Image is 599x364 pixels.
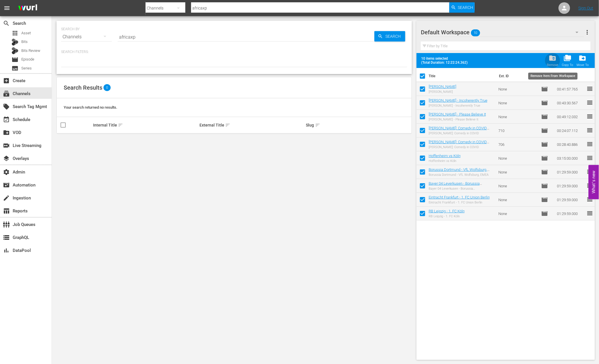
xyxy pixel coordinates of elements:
span: Automation [3,182,10,188]
span: reorder [586,196,593,203]
button: more_vert [584,25,591,39]
span: reorder [586,210,593,217]
span: Episode [541,99,548,106]
td: 01:29:59.000 [555,165,586,179]
div: [PERSON_NAME]: Comedy in COVID [429,131,494,135]
div: Copy To [562,63,573,67]
span: Create [3,77,10,84]
span: Episode [541,169,548,176]
div: Internal Title [93,122,198,129]
span: sort [315,122,320,128]
div: Remove [547,63,558,67]
td: 01:29:59.000 [555,179,586,193]
span: reorder [586,85,593,92]
a: Hoffenheim vs Köln [429,154,461,158]
span: Move Item To Workspace [575,52,590,69]
td: 706 [496,137,539,151]
span: Bits [21,39,28,45]
img: ans4CAIJ8jUAAAAAAAAAAAAAAAAAAAAAAAAgQb4GAAAAAAAAAAAAAAAAAAAAAAAAJMjXAAAAAAAAAAAAAAAAAAAAAAAAgAT5G... [14,1,42,15]
div: [PERSON_NAME]: Comedy in COVID [429,145,494,149]
span: Episode [21,56,34,62]
span: 10 [471,27,480,39]
a: RB Leipzig - 1. FC Köln [429,209,465,213]
span: Episode [12,56,18,63]
span: Search Results [64,84,102,91]
a: Bayer 04 Leverkusen - Borussia Mönchengladbach [429,181,482,190]
span: 0 [103,84,111,91]
div: Channels [61,29,112,45]
a: [PERSON_NAME]: Comedy in COVID ([PERSON_NAME]) [429,126,489,135]
span: Asset [12,30,18,37]
span: reorder [586,127,593,134]
div: Slug [306,122,411,129]
span: Copy Item To Workspace [560,52,575,69]
span: Schedule [3,116,10,123]
td: 00:49:12.032 [555,110,586,124]
span: Overlays [3,155,10,162]
th: Duration [553,68,588,84]
span: Series [21,65,32,71]
button: Search [374,31,405,42]
th: Ext. ID [496,68,538,84]
span: Search [3,20,10,27]
span: Your search returned no results. [64,105,117,110]
span: sort [225,122,230,128]
td: 01:29:59.000 [555,207,586,220]
span: Ingestion [3,195,10,201]
td: 00:24:07.112 [555,124,586,137]
td: 00:41:57.765 [555,82,586,96]
th: Title [429,68,496,84]
a: [PERSON_NAME] - Please Believe It [429,112,486,116]
span: Episode [541,182,548,189]
span: reorder [586,141,593,148]
span: VOD [3,129,10,136]
div: RB Leipzig - 1. FC Köln [429,214,465,218]
span: reorder [586,154,593,161]
a: [PERSON_NAME] - Incoherently True [429,98,487,103]
span: Episode [541,86,548,93]
span: more_vert [584,29,591,36]
div: External Title [199,122,304,129]
span: menu [3,5,10,12]
th: Type [538,68,553,84]
span: drive_file_move [579,54,587,62]
td: 00:28:40.886 [555,137,586,151]
span: Episode [541,155,548,162]
span: Episode [541,141,548,148]
div: Bits [12,39,18,46]
span: folder_delete [549,54,557,62]
span: Asset [21,30,31,36]
td: None [496,207,539,220]
span: GraphQL [3,234,10,241]
a: Borussia Dortmund - VfL Wolfsburg, EMEA [429,167,489,176]
span: reorder [586,182,593,189]
div: Eintracht Frankfurt - 1. FC Union Berlin [429,201,490,204]
span: Episode [541,210,548,217]
span: Admin [3,169,10,176]
span: Reports [3,208,10,214]
div: Bits Review [12,47,18,54]
td: None [496,193,539,207]
td: 01:29:59.000 [555,193,586,207]
span: sort [118,122,123,128]
div: Bayer 04 Leverkusen - Borussia Mönchengladbach [429,187,494,191]
div: [PERSON_NAME] [429,90,456,94]
td: None [496,151,539,165]
button: Open Feedback Widget [589,165,599,199]
div: Move To [577,63,589,67]
div: [PERSON_NAME] - Incoherently True [429,104,487,107]
span: Search Tag Mgmt [3,103,10,110]
td: None [496,96,539,110]
span: 10 items selected [421,56,470,61]
a: [PERSON_NAME]: Comedy in COVID (Xumo) [429,140,489,148]
span: (Total Duration: 12:22:24.362) [421,61,470,65]
div: Default Workspace [421,24,584,40]
p: Search Filters: [61,50,407,54]
td: 03:15:00.000 [555,151,586,165]
button: Move To [575,52,590,69]
button: Remove [545,52,560,69]
td: None [496,110,539,124]
span: Search [458,2,473,13]
td: 00:43:30.567 [555,96,586,110]
span: reorder [586,113,593,120]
